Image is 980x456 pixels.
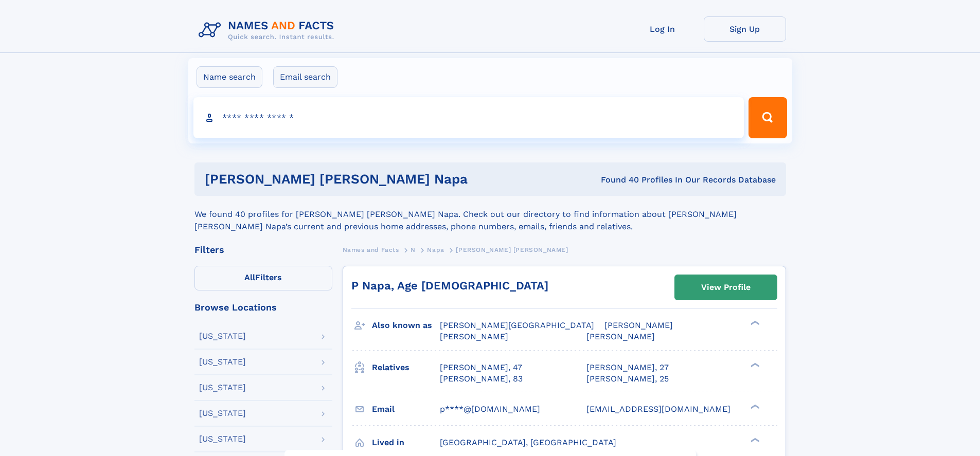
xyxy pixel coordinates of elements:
[194,16,343,44] img: Logo Names and Facts
[440,320,594,330] span: [PERSON_NAME][GEOGRAPHIC_DATA]
[701,276,751,299] div: View Profile
[440,332,508,341] span: [PERSON_NAME]
[194,266,332,290] label: Filters
[351,279,548,292] a: P Napa, Age [DEMOGRAPHIC_DATA]
[440,373,523,385] a: [PERSON_NAME], 83
[427,246,444,253] span: Napa
[586,332,655,341] span: [PERSON_NAME]
[372,434,440,451] h3: Lived in
[372,317,440,334] h3: Also known as
[193,97,744,138] input: search input
[748,320,760,326] div: ❯
[456,246,568,253] span: [PERSON_NAME] [PERSON_NAME]
[194,196,786,233] div: We found 40 profiles for [PERSON_NAME] [PERSON_NAME] Napa. Check out our directory to find inform...
[199,358,246,366] div: [US_STATE]
[273,66,337,88] label: Email search
[586,404,730,414] span: [EMAIL_ADDRESS][DOMAIN_NAME]
[199,332,246,340] div: [US_STATE]
[586,373,669,385] a: [PERSON_NAME], 25
[411,243,416,256] a: N
[199,435,246,443] div: [US_STATE]
[197,66,262,88] label: Name search
[440,437,616,447] span: [GEOGRAPHIC_DATA], [GEOGRAPHIC_DATA]
[194,303,332,312] div: Browse Locations
[411,246,416,253] span: N
[372,400,440,418] h3: Email
[199,409,246,417] div: [US_STATE]
[604,320,673,330] span: [PERSON_NAME]
[704,16,786,42] a: Sign Up
[749,97,787,138] button: Search Button
[748,361,760,368] div: ❯
[621,16,704,42] a: Log In
[194,245,332,254] div: Filters
[586,362,669,373] a: [PERSON_NAME], 27
[199,384,246,392] div: [US_STATE]
[748,403,760,410] div: ❯
[675,275,777,300] a: View Profile
[534,174,776,186] div: Found 40 Profiles In Our Records Database
[205,173,534,186] h1: [PERSON_NAME] [PERSON_NAME] Napa
[372,359,440,376] h3: Relatives
[343,243,399,256] a: Names and Facts
[748,436,760,443] div: ❯
[244,272,255,282] span: All
[440,362,522,373] a: [PERSON_NAME], 47
[427,243,444,256] a: Napa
